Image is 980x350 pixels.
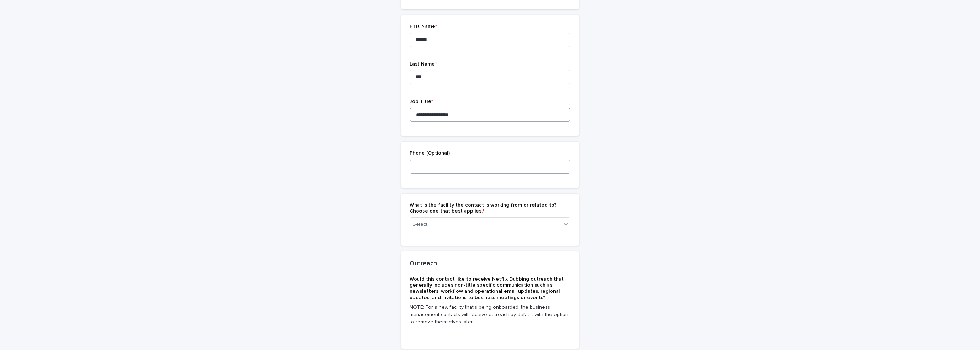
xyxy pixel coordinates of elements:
span: Would this contact like to receive Netflix Dubbing outreach that generally includes non-title spe... [410,277,564,300]
span: Last Name [410,62,437,67]
span: What is the facility the contact is working from or related to? Choose one that best applies. [410,203,557,214]
h2: Outreach [410,260,437,268]
span: Phone (Optional) [410,151,450,156]
div: Select... [413,221,431,228]
span: First Name [410,24,437,29]
p: NOTE: For a new facility that's being onboarded, the business management contacts will receive ou... [410,304,570,326]
span: Job Title [410,99,433,104]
